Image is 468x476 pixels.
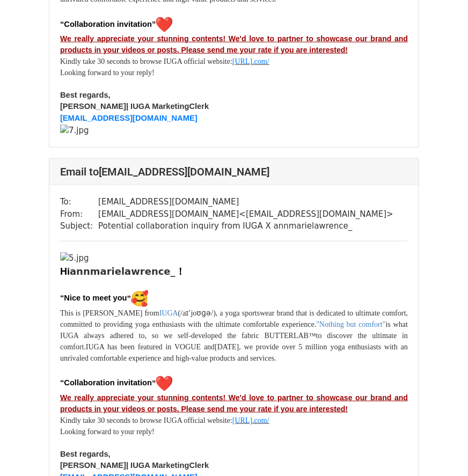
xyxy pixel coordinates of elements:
[156,16,173,33] img: ❤️
[60,220,98,232] td: Subject:
[152,379,173,387] span: ”
[60,393,236,402] u: We really appreciate your stunning contents! W
[414,424,468,476] div: 聊天小组件
[274,354,276,362] span: .
[156,375,173,392] img: ❤️
[159,309,178,317] font: IUGA
[414,424,468,476] iframe: Chat Widget
[64,294,127,303] span: Nice to meet you
[98,208,393,221] td: [EMAIL_ADDRESS][DOMAIN_NAME] < [EMAIL_ADDRESS][DOMAIN_NAME] >
[64,20,152,28] span: Collaboration invitation
[60,208,98,221] td: From:
[60,252,89,265] img: 5.jpg
[60,450,111,458] span: Best regards,
[86,343,215,351] span: IUGA has been featured in VOGUE and
[60,309,216,317] span: This is [PERSON_NAME] from (/aɪˈjoʊɡə/)
[216,309,404,317] span: , a yoga sportswear brand that is dedicated to ultimate comfor
[60,165,408,178] h4: Email to [EMAIL_ADDRESS][DOMAIN_NAME]
[64,379,152,387] span: Collaboration invitation
[127,294,148,303] span: ”
[60,428,155,436] font: Looking forward to your reply!
[60,294,64,303] span: “
[60,266,70,277] font: Hi
[60,20,64,28] span: “
[60,102,126,111] span: [PERSON_NAME]
[126,461,189,470] span: | IUGA Marketing
[131,290,148,307] img: 🥰
[175,266,185,277] font: ！
[126,102,189,111] span: | IUGA Marketing
[60,416,232,424] span: Kindly take 30 seconds to browse IUGA official website:
[70,266,175,277] font: annmarielawrence_
[60,320,408,340] span: is what IUGA always adhered to, so we self-developed the fabric BUTTERLAB™
[60,57,232,65] span: Kindly take 30 seconds to browse IUGA official website:
[60,114,198,122] a: [EMAIL_ADDRESS][DOMAIN_NAME]
[189,102,209,111] span: Clerk
[60,461,126,470] span: [PERSON_NAME]
[60,125,89,137] img: 7.jpg
[189,461,209,470] span: Clerk
[232,416,269,424] a: [URL].com/
[60,343,408,362] span: [DATE], we provide over 5 million yoga enthusiasts with an unrivaled comfortable experience and h...
[60,69,155,77] font: Looking forward to your reply!
[316,320,319,328] font: "
[60,379,64,387] span: “
[60,91,111,99] span: Best regards,
[98,220,393,232] td: Potential collaboration inquiry from IUGA X annmarielawrence_
[98,196,393,208] td: [EMAIL_ADDRESS][DOMAIN_NAME]
[232,57,269,65] a: [URL].com/
[60,196,98,208] td: To:
[152,20,173,28] span: ”
[60,34,236,43] u: We really appreciate your stunning contents! W
[319,320,386,328] font: Nothing but comfort"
